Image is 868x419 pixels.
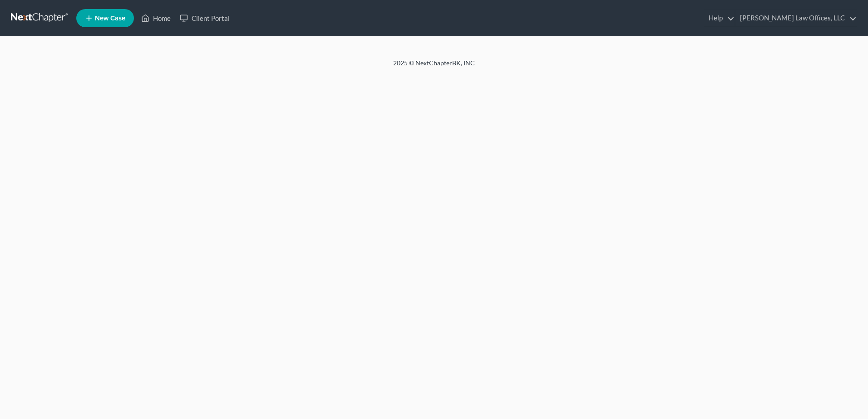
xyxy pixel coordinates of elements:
[76,9,134,27] new-legal-case-button: New Case
[175,10,234,26] a: Client Portal
[735,10,857,26] a: [PERSON_NAME] Law Offices, LLC
[704,10,735,26] a: Help
[175,58,693,75] div: 2025 © NextChapterBK, INC
[137,10,175,26] a: Home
